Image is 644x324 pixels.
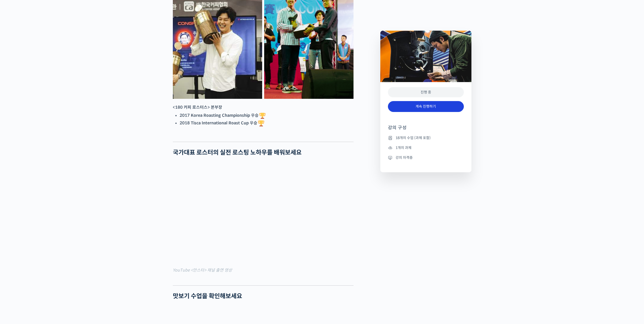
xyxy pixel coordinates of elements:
div: 진행 중 [388,87,464,98]
img: 🏆 [258,120,264,126]
span: 대화 [46,168,52,173]
img: 🏆 [259,113,265,119]
li: 18개의 수업 (과제 포함) [388,135,464,141]
a: 홈 [2,161,33,173]
h4: 강의 구성 [388,125,464,135]
span: 홈 [16,168,19,172]
span: 설정 [78,168,84,172]
strong: 맛보기 수업을 확인해보세요 [173,292,242,300]
iframe: 국가대표 로스터가 로스팅할 때 “이것”을 가장 중요하게 보는 이유 (주성현 로스터) [173,163,354,265]
strong: 2018 Tisca International Roast Cup 우승 [180,120,265,126]
mark: YouTube <안스타> 채널 출연 영상 [173,268,232,273]
strong: 국가대표 로스터의 실전 로스팅 노하우를 배워보세요 [173,149,302,156]
a: 대화 [33,161,65,173]
strong: <180 커피 로스터스> 본부장 [173,105,222,110]
a: 설정 [65,161,97,173]
li: 강의 자격증 [388,155,464,161]
li: 1개의 과제 [388,145,464,151]
a: 계속 진행하기 [388,101,464,112]
strong: 2017 Korea Roasting Championship 우승 [180,113,266,118]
